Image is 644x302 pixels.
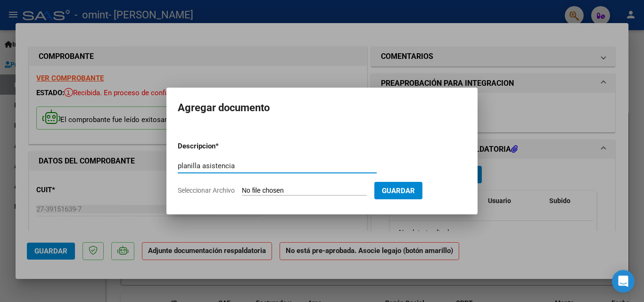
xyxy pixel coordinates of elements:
div: Open Intercom Messenger [612,270,635,293]
span: Guardar [382,187,415,195]
button: Guardar [374,182,422,199]
span: Seleccionar Archivo [178,187,235,194]
h2: Agregar documento [178,99,466,117]
p: Descripcion [178,141,264,152]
